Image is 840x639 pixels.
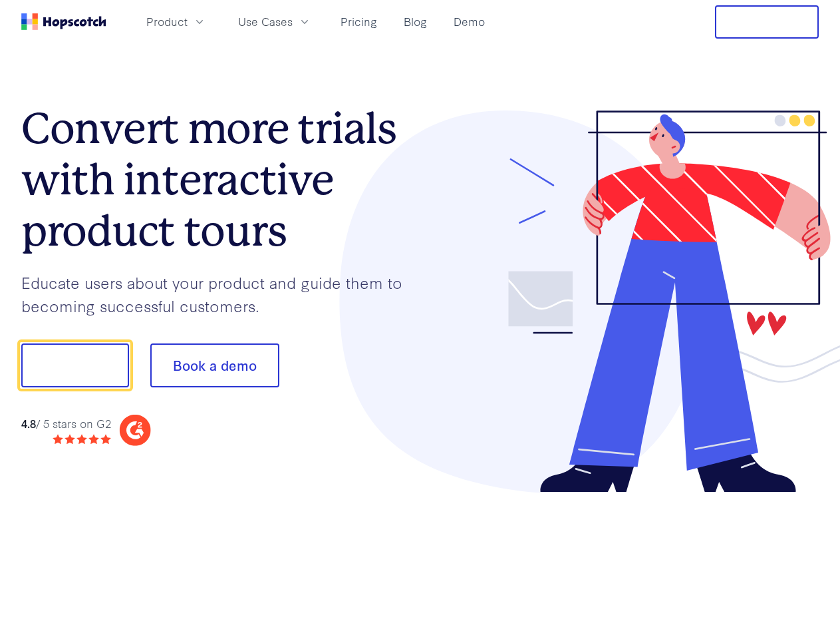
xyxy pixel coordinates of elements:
button: Use Cases [230,11,319,33]
span: Product [146,13,188,30]
span: Use Cases [238,13,293,30]
div: / 5 stars on G2 [21,415,111,432]
button: Product [138,11,214,33]
button: Free Trial [715,5,819,39]
a: Demo [448,11,490,33]
a: Blog [398,11,432,33]
h1: Convert more trials with interactive product tours [21,103,420,256]
a: Home [21,13,106,30]
button: Show me! [21,343,129,387]
button: Book a demo [150,343,279,387]
strong: 4.8 [21,415,36,431]
p: Educate users about your product and guide them to becoming successful customers. [21,271,420,317]
a: Pricing [335,11,382,33]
